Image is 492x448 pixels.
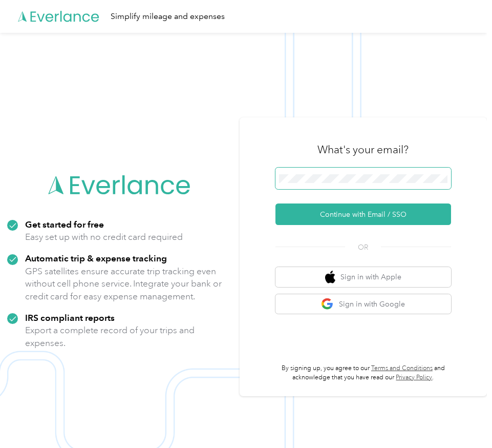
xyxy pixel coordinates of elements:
[321,298,334,311] img: google logo
[25,253,167,263] strong: Automatic trip & expense tracking
[345,242,381,253] span: OR
[371,364,433,372] a: Terms and Conditions
[25,265,232,303] p: GPS satellites ensure accurate trip tracking even without cell phone service. Integrate your bank...
[275,203,451,225] button: Continue with Email / SSO
[25,219,104,230] strong: Get started for free
[275,267,451,287] button: apple logoSign in with Apple
[25,312,115,323] strong: IRS compliant reports
[325,271,335,283] img: apple logo
[111,10,225,23] div: Simplify mileage and expenses
[317,142,409,157] h3: What's your email?
[275,364,451,382] p: By signing up, you agree to our and acknowledge that you have read our .
[25,231,183,243] p: Easy set up with no credit card required
[25,324,232,349] p: Export a complete record of your trips and expenses.
[396,374,432,381] a: Privacy Policy
[275,294,451,314] button: google logoSign in with Google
